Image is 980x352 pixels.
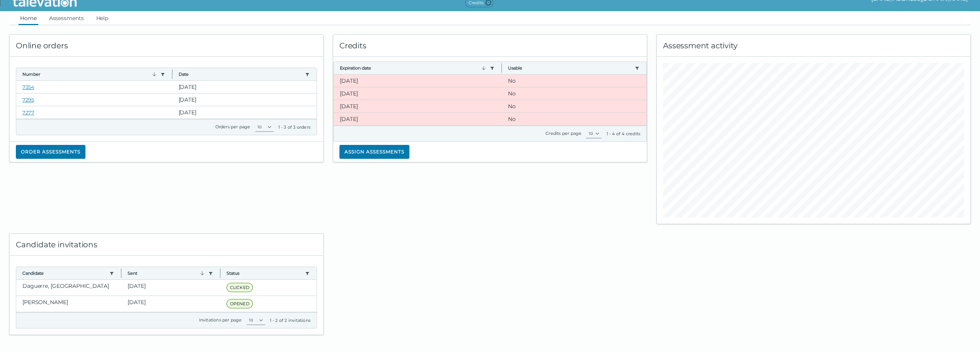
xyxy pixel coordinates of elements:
clr-dg-cell: [DATE] [334,100,502,112]
clr-dg-cell: No [502,113,646,125]
button: Column resize handle [499,60,504,76]
clr-dg-cell: [DATE] [172,94,317,106]
a: 7277 [22,109,34,116]
div: Credits [333,35,647,57]
a: Assessments [48,11,85,25]
div: 1 - 3 of 3 orders [278,124,310,130]
label: Orders per page [215,124,251,129]
button: Assign assessments [339,145,409,159]
clr-dg-cell: No [502,100,646,112]
button: Number [22,71,157,77]
a: 7354 [22,84,34,90]
div: 1 - 4 of 4 credits [606,131,640,137]
label: Credits per page [545,131,581,136]
div: Online orders [10,35,323,57]
button: Order assessments [16,145,85,159]
div: Assessment activity [657,35,970,57]
clr-dg-cell: [DATE] [121,280,220,296]
clr-dg-cell: [PERSON_NAME] [16,296,121,312]
span: OPENED [227,299,253,308]
div: Candidate invitations [10,234,323,256]
label: Invitations per page [199,317,242,323]
a: 7295 [22,97,34,103]
clr-dg-cell: No [502,87,646,100]
button: Usable [508,65,632,71]
clr-dg-cell: [DATE] [334,75,502,87]
clr-dg-cell: Daguerre, [GEOGRAPHIC_DATA] [16,280,121,296]
clr-dg-cell: [DATE] [334,87,502,100]
clr-dg-cell: No [502,75,646,87]
button: Expiration date [340,65,487,71]
button: Candidate [22,270,106,276]
span: CLICKED [227,283,253,292]
clr-dg-cell: [DATE] [334,113,502,125]
button: Date [179,71,302,77]
button: Column resize handle [170,66,175,82]
button: Status [227,270,302,276]
a: Help [95,11,110,25]
clr-dg-cell: [DATE] [172,81,317,93]
button: Sent [128,270,205,276]
clr-dg-cell: [DATE] [172,106,317,119]
button: Column resize handle [218,265,223,281]
button: Column resize handle [119,265,124,281]
a: Home [19,11,38,25]
div: 1 - 2 of 2 invitations [270,317,310,323]
clr-dg-cell: [DATE] [121,296,220,312]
